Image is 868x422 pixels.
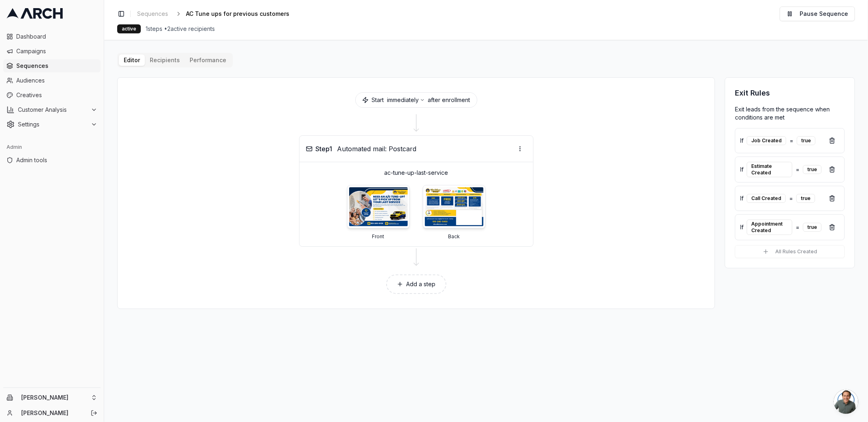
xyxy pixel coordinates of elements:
[3,103,101,116] button: Customer Analysis
[789,137,794,145] span: =
[3,118,101,131] button: Settings
[735,87,845,99] h3: Exit Rules
[735,105,845,122] p: Exit leads from the sequence when conditions are met
[145,54,185,66] button: Recipients
[16,33,97,41] span: Dashboard
[316,144,332,154] span: Step 1
[747,136,786,145] div: Job Created
[355,92,477,108] div: Start after enrollment
[88,407,100,419] button: Log out
[3,141,101,154] div: Admin
[3,89,101,102] a: Creatives
[137,10,168,18] span: Sequences
[789,194,793,202] span: =
[3,45,101,58] a: Campaigns
[387,96,425,104] button: immediately
[747,220,792,235] div: Appointment Created
[185,54,231,66] button: Performance
[3,391,101,404] button: [PERSON_NAME]
[117,24,141,33] div: active
[803,165,822,174] div: true
[3,59,101,72] a: Sequences
[796,223,800,231] span: =
[747,162,792,177] div: Estimate Created
[349,187,408,226] img: ac-tune-up-last-service - Front
[796,194,815,203] div: true
[425,187,483,226] img: ac-tune-up-last-service - Back
[306,169,527,177] p: ac-tune-up-last-service
[3,30,101,43] a: Dashboard
[747,194,786,203] div: Call Created
[16,91,97,99] span: Creatives
[146,25,215,33] span: 1 steps • 2 active recipients
[386,274,446,294] button: Add a step
[186,10,289,18] span: AC Tune ups for previous customers
[134,8,302,20] nav: breadcrumb
[337,144,417,154] span: Automated mail: Postcard
[834,389,858,414] div: Open chat
[372,233,385,240] p: Front
[780,7,855,21] button: Pause Sequence
[740,223,743,231] span: If
[21,409,82,417] a: [PERSON_NAME]
[16,76,97,85] span: Audiences
[18,106,87,114] span: Customer Analysis
[119,54,145,66] button: Editor
[740,165,743,174] span: If
[740,137,743,145] span: If
[16,156,97,164] span: Admin tools
[18,120,87,128] span: Settings
[16,62,97,70] span: Sequences
[3,154,101,167] a: Admin tools
[797,136,816,145] div: true
[16,47,97,55] span: Campaigns
[21,394,87,401] span: [PERSON_NAME]
[796,165,800,174] span: =
[3,74,101,87] a: Audiences
[448,233,460,240] p: Back
[803,223,822,232] div: true
[740,194,743,202] span: If
[134,8,171,20] a: Sequences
